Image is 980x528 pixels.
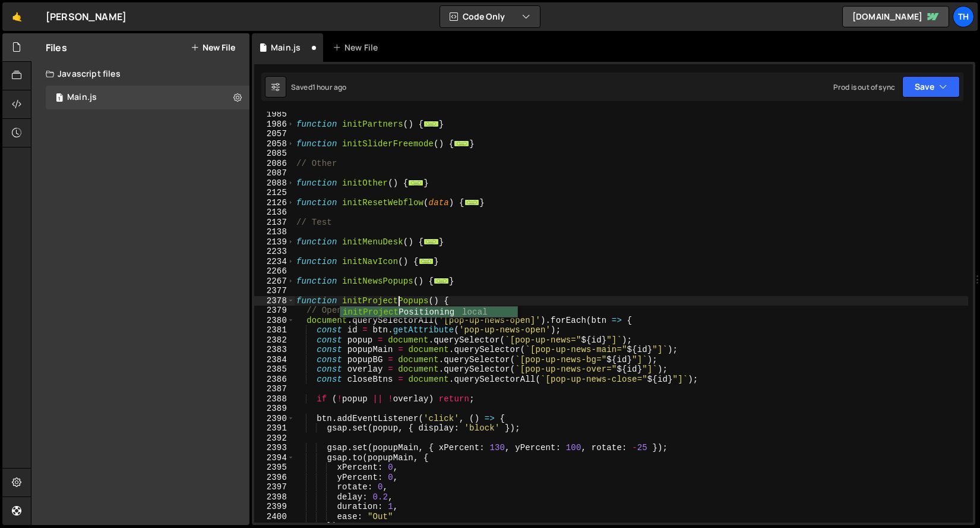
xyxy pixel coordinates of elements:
div: 2085 [254,149,295,159]
div: New File [333,42,382,54]
div: 2391 [254,423,295,433]
div: 2382 [254,335,295,345]
div: [PERSON_NAME] [46,10,127,24]
div: 2126 [254,198,295,208]
div: 2137 [254,218,295,228]
div: 2388 [254,394,295,404]
div: 2139 [254,237,295,247]
div: 2393 [254,443,295,453]
div: 1985 [254,109,295,120]
div: 2233 [254,247,295,257]
div: 2385 [254,364,295,375]
button: New File [191,43,235,52]
div: 2378 [254,296,295,306]
span: ... [434,277,450,284]
div: 2381 [254,325,295,335]
div: 2395 [254,463,295,473]
div: 2058 [254,139,295,149]
span: 1 [56,94,63,103]
div: 2379 [254,306,295,316]
div: 2057 [254,129,295,139]
span: ... [423,120,439,127]
div: Main.js [67,92,97,103]
div: 2383 [254,345,295,355]
div: 1 hour ago [312,82,347,92]
div: 2389 [254,404,295,414]
span: ... [464,199,480,205]
div: 2397 [254,482,295,492]
div: 2138 [254,227,295,237]
div: 2380 [254,316,295,326]
div: 2086 [254,159,295,169]
span: ... [423,238,439,244]
div: 2087 [254,168,295,178]
h2: Files [46,41,67,54]
div: 2384 [254,355,295,365]
span: ... [454,140,470,146]
div: 2394 [254,453,295,463]
div: 2392 [254,433,295,444]
a: Th [953,6,974,27]
div: 2136 [254,208,295,218]
a: [DOMAIN_NAME] [842,6,949,27]
button: Code Only [440,6,540,27]
div: 2399 [254,502,295,512]
div: 2387 [254,384,295,394]
div: 16840/46037.js [46,86,249,109]
div: 2400 [254,512,295,522]
div: 2396 [254,473,295,483]
span: ... [419,257,434,264]
div: 1986 [254,120,295,130]
div: 2125 [254,188,295,198]
div: 2377 [254,286,295,296]
div: Prod is out of sync [833,82,895,92]
span: ... [409,179,424,186]
div: Main.js [271,42,301,54]
a: 🤙 [2,2,31,31]
div: Javascript files [31,62,249,86]
div: Saved [291,82,346,92]
div: 2267 [254,276,295,287]
div: 2088 [254,178,295,188]
div: 2390 [254,414,295,424]
div: 2266 [254,266,295,276]
button: Save [902,76,960,98]
div: 2398 [254,492,295,502]
div: 2234 [254,257,295,267]
div: 2386 [254,375,295,385]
